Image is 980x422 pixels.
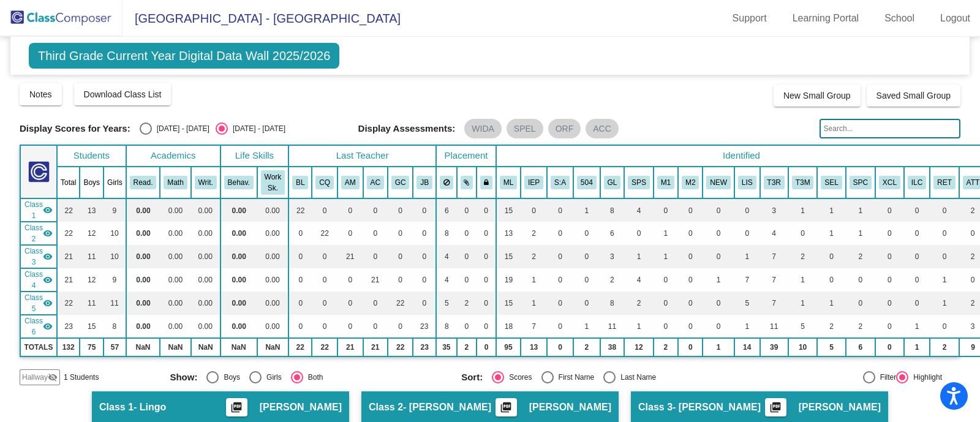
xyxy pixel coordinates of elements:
input: Search... [820,119,960,138]
td: 11 [80,245,104,268]
button: IEP [524,176,543,189]
span: New Small Group [783,91,851,100]
td: 21 [337,245,363,268]
td: 2 [600,268,625,292]
td: 9 [104,198,126,222]
td: 0.00 [160,292,190,315]
span: Notes [29,89,52,99]
button: Writ. [195,176,217,189]
td: 0.00 [160,198,190,222]
button: ILC [908,176,926,189]
span: Download Class List [84,89,162,99]
td: 0 [477,198,496,222]
td: 0.00 [160,315,190,338]
td: 0.00 [191,292,221,315]
td: 0.00 [126,198,160,222]
button: BL [292,176,308,189]
td: 0 [388,198,413,222]
td: 0 [573,268,600,292]
span: Third Grade Current Year Digital Data Wall 2025/2026 [29,43,339,69]
button: SPS [628,176,650,189]
th: Last Teacher [288,145,436,167]
td: 0.00 [221,268,257,292]
td: 2 [521,222,547,245]
button: AM [341,176,360,189]
td: 0 [337,268,363,292]
td: 15 [496,292,521,315]
button: M1 [657,176,674,189]
td: 4 [624,198,654,222]
td: 0 [547,245,573,268]
button: SPC [850,176,872,189]
td: 4 [436,268,457,292]
td: 21 [363,268,388,292]
td: 0.00 [257,222,288,245]
mat-icon: visibility [43,252,53,262]
td: 0.00 [191,222,221,245]
td: 0.00 [221,315,257,338]
td: 1 [930,292,959,315]
td: 0 [654,292,678,315]
button: Saved Small Group [867,85,960,107]
button: 504 [577,176,597,189]
td: 0 [624,222,654,245]
td: 0 [312,268,337,292]
td: 1 [521,292,547,315]
button: Print Students Details [226,398,247,416]
td: 0 [875,245,904,268]
td: 12 [80,268,104,292]
td: 0 [930,198,959,222]
td: 0 [547,222,573,245]
td: 2 [457,292,477,315]
button: Math [164,176,187,189]
td: 12 [80,222,104,245]
th: Keep with students [457,167,477,198]
th: Georgia Calloway [388,167,413,198]
button: JB [417,176,432,189]
td: 0 [457,222,477,245]
span: Display Assessments: [358,123,456,134]
mat-icon: picture_as_pdf [768,401,783,418]
td: 0.00 [191,245,221,268]
td: 0 [734,198,760,222]
td: 0 [457,268,477,292]
td: 0 [846,292,875,315]
td: 0 [875,268,904,292]
button: LIS [738,176,756,189]
td: 1 [788,292,818,315]
td: 6 [436,198,457,222]
button: Download Class List [74,83,171,105]
td: 0 [846,268,875,292]
th: Tier 3 Supports in Reading [760,167,788,198]
td: 0 [477,245,496,268]
td: 0 [288,292,312,315]
mat-icon: picture_as_pdf [229,401,244,418]
th: Brady Lingo [288,167,312,198]
div: [DATE] - [DATE] [228,123,285,134]
td: 0.00 [221,198,257,222]
td: 0 [312,198,337,222]
button: NEW [706,176,731,189]
th: Camryn Quirk [312,167,337,198]
mat-chip: ORF [548,119,581,138]
td: 15 [496,245,521,268]
th: Life Skills [221,145,288,167]
mat-chip: SPEL [507,119,543,138]
td: 15 [496,198,521,222]
td: 0.00 [160,222,190,245]
td: 0 [703,222,734,245]
button: Print Students Details [765,398,786,416]
td: 0 [288,222,312,245]
td: 0 [388,245,413,268]
td: 0 [678,245,703,268]
td: 0 [477,222,496,245]
td: 0.00 [221,245,257,268]
td: 22 [312,222,337,245]
th: Setting C - at least some of the day [904,167,930,198]
button: SEL [821,176,842,189]
td: Brady Lingo - Lingo [20,198,57,222]
td: 0 [678,222,703,245]
td: 22 [57,222,80,245]
td: 0 [413,198,436,222]
td: 0.00 [126,292,160,315]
